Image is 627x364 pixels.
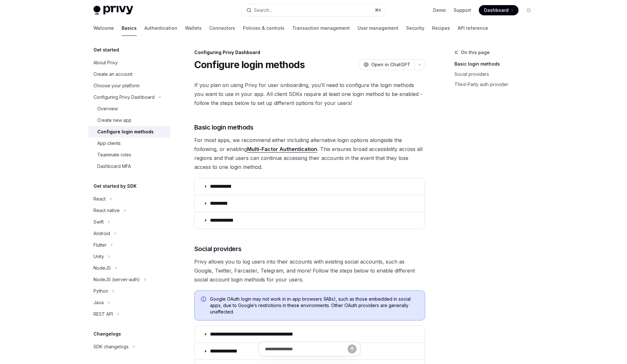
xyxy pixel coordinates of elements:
span: Open in ChatGPT [371,61,410,68]
a: Basic login methods [454,59,539,69]
span: Social providers [194,244,242,253]
div: React [93,195,106,203]
div: Configuring Privy Dashboard [194,49,425,56]
h5: Get started [93,46,119,54]
a: Policies & controls [243,20,285,36]
span: Google OAuth login may not work in in-app browsers (IABs), such as those embedded in social apps,... [210,296,418,315]
a: Multi-Factor Authentication [247,146,317,153]
div: Configure login methods [97,128,154,136]
span: For most apps, we recommend either including alternative login options alongside the following, o... [194,136,425,171]
a: Transaction management [292,20,350,36]
a: Basics [122,20,137,36]
div: React native [93,207,120,214]
div: App clients [97,139,121,147]
a: Configure login methods [88,126,170,138]
a: Create an account [88,68,170,80]
button: Java [88,297,170,308]
h1: Configure login methods [194,59,305,70]
span: Dashboard [484,7,509,13]
span: Privy allows you to log users into their accounts with existing social accounts, such as Google, ... [194,257,425,284]
span: ⌘ K [375,8,382,13]
h5: Changelogs [93,330,121,338]
div: Dashboard MFA [97,162,131,170]
a: API reference [458,20,488,36]
a: Overview [88,103,170,115]
a: Dashboard [479,5,518,15]
a: Wallets [185,20,202,36]
a: Dashboard MFA [88,161,170,172]
button: SDK changelogs [88,341,170,352]
a: Choose your platform [88,80,170,91]
div: Create new app [97,116,132,124]
div: Android [93,230,110,237]
button: Android [88,228,170,239]
button: Python [88,285,170,297]
button: Search...⌘K [242,4,385,16]
div: Swift [93,218,104,226]
a: User management [358,20,398,36]
a: Demo [433,7,446,13]
button: Unity [88,251,170,262]
div: Configuring Privy Dashboard [93,93,155,101]
button: Flutter [88,239,170,251]
div: Java [93,299,104,306]
img: light logo [93,6,133,15]
div: NodeJS [93,264,111,272]
div: REST API [93,310,113,318]
div: SDK changelogs [93,343,129,351]
div: Choose your platform [93,82,140,90]
button: Send message [348,344,357,353]
svg: Info [201,297,207,303]
div: Search... [254,6,272,14]
a: Teammate roles [88,149,170,161]
div: Python [93,287,108,295]
button: NodeJS [88,262,170,274]
button: Toggle dark mode [524,5,534,15]
a: Welcome [93,20,114,36]
a: Connectors [209,20,235,36]
span: On this page [461,49,490,56]
button: NodeJS (server-auth) [88,274,170,285]
a: Third-Party auth provider [454,79,539,90]
span: If you plan on using Privy for user onboarding, you’ll need to configure the login methods you wa... [194,81,425,107]
div: Teammate roles [97,151,131,159]
button: React [88,193,170,205]
a: App clients [88,138,170,149]
span: Basic login methods [194,123,253,132]
div: Create an account [93,70,133,78]
a: Social providers [454,69,539,79]
button: Swift [88,216,170,228]
button: Open in ChatGPT [359,59,414,70]
a: Support [454,7,471,13]
div: Overview [97,105,118,113]
a: Authentication [144,20,177,36]
a: Recipes [432,20,450,36]
button: REST API [88,308,170,320]
input: Ask a question... [265,342,348,356]
div: NodeJS (server-auth) [93,276,140,283]
button: Configuring Privy Dashboard [88,91,170,103]
button: React native [88,205,170,216]
a: Security [406,20,424,36]
a: Create new app [88,115,170,126]
a: About Privy [88,57,170,68]
div: Flutter [93,241,107,249]
div: Unity [93,253,104,260]
div: About Privy [93,59,118,67]
h5: Get started by SDK [93,182,137,190]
